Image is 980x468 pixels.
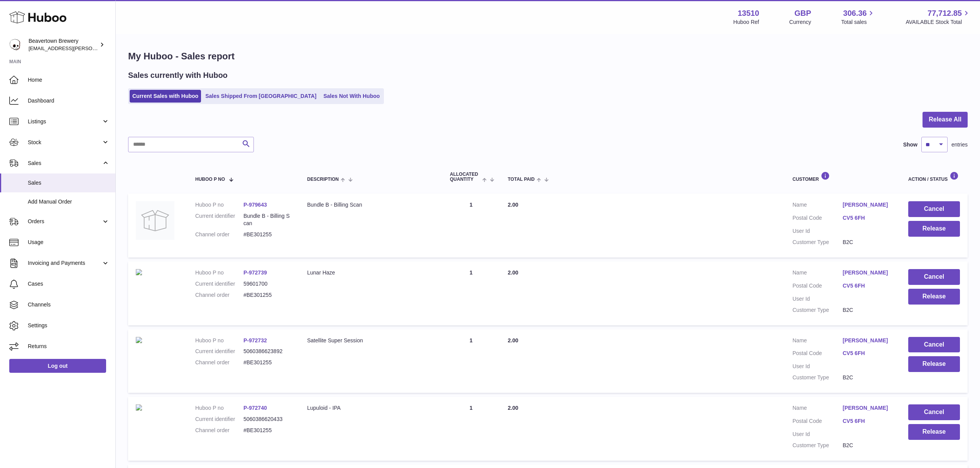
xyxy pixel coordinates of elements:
[243,416,292,423] dd: 5060386620433
[792,431,843,438] dt: User Id
[321,90,382,103] a: Sales Not With Huboo
[28,179,110,187] span: Sales
[841,8,875,26] a: 306.36 Total sales
[908,356,960,372] button: Release
[508,405,518,411] span: 2.00
[908,289,960,305] button: Release
[195,359,243,366] dt: Channel order
[195,201,243,209] dt: Huboo P no
[841,19,875,26] span: Total sales
[792,269,843,278] dt: Name
[136,201,174,240] img: no-photo.jpg
[908,404,960,420] button: Cancel
[508,337,518,343] span: 2.00
[843,306,893,314] dd: B2C
[243,212,292,227] dd: Bundle B - Billing Scan
[843,269,893,276] a: [PERSON_NAME]
[28,259,101,267] span: Invoicing and Payments
[28,343,110,350] span: Returns
[928,8,962,19] span: 77,712.85
[28,118,101,125] span: Listings
[442,261,500,325] td: 1
[923,112,968,128] button: Release All
[843,214,893,222] a: CV5 6FH
[792,350,843,359] dt: Postal Code
[195,291,243,299] dt: Channel order
[28,160,101,167] span: Sales
[195,337,243,344] dt: Huboo P no
[243,291,292,299] dd: #BE301255
[843,201,893,209] a: [PERSON_NAME]
[128,50,968,62] h1: My Huboo - Sales report
[792,239,843,246] dt: Customer Type
[28,218,101,225] span: Orders
[789,19,811,26] div: Currency
[28,198,110,205] span: Add Manual Order
[243,231,292,238] dd: #BE301255
[908,337,960,353] button: Cancel
[243,427,292,434] dd: #BE301255
[792,363,843,370] dt: User Id
[792,374,843,381] dt: Customer Type
[307,337,434,344] div: Satellite Super Session
[28,301,110,308] span: Channels
[908,424,960,440] button: Release
[28,280,110,288] span: Cases
[792,337,843,346] dt: Name
[843,404,893,412] a: [PERSON_NAME]
[243,405,267,411] a: P-972740
[508,177,535,182] span: Total paid
[9,359,106,373] a: Log out
[130,90,201,103] a: Current Sales with Huboo
[9,39,21,51] img: kit.lowe@beavertownbrewery.co.uk
[195,427,243,434] dt: Channel order
[508,269,518,276] span: 2.00
[792,172,893,182] div: Customer
[792,201,843,210] dt: Name
[792,214,843,224] dt: Postal Code
[195,348,243,355] dt: Current identifier
[442,194,500,258] td: 1
[794,8,811,19] strong: GBP
[792,306,843,314] dt: Customer Type
[792,404,843,414] dt: Name
[243,280,292,288] dd: 59601700
[195,416,243,423] dt: Current identifier
[243,337,267,343] a: P-972732
[243,359,292,366] dd: #BE301255
[792,417,843,427] dt: Postal Code
[203,90,319,103] a: Sales Shipped From [GEOGRAPHIC_DATA]
[908,269,960,285] button: Cancel
[28,322,110,329] span: Settings
[307,177,339,182] span: Description
[28,76,110,84] span: Home
[906,8,971,26] a: 77,712.85 AVAILABLE Stock Total
[792,295,843,303] dt: User Id
[243,202,267,208] a: P-979643
[442,329,500,393] td: 1
[843,374,893,381] dd: B2C
[307,269,434,276] div: Lunar Haze
[243,348,292,355] dd: 5060386623892
[843,337,893,344] a: [PERSON_NAME]
[195,212,243,227] dt: Current identifier
[792,442,843,449] dt: Customer Type
[733,19,759,26] div: Huboo Ref
[195,404,243,412] dt: Huboo P no
[908,221,960,237] button: Release
[29,45,155,51] span: [EMAIL_ADDRESS][PERSON_NAME][DOMAIN_NAME]
[738,8,759,19] strong: 13510
[843,8,867,19] span: 306.36
[136,404,142,411] img: beavertown-brewery-lupuloid-ipa-beer-can_9f6e7a13-aabf-4673-b010-6d9d4970118d.png
[29,37,98,52] div: Beavertown Brewery
[307,404,434,412] div: Lupuloid - IPA
[195,177,225,182] span: Huboo P no
[307,201,434,209] div: Bundle B - Billing Scan
[792,282,843,291] dt: Postal Code
[442,397,500,461] td: 1
[28,239,110,246] span: Usage
[136,337,142,343] img: beavertown-brewery-satellite-super-session-ipa.png
[195,280,243,288] dt: Current identifier
[450,172,480,182] span: ALLOCATED Quantity
[128,70,228,81] h2: Sales currently with Huboo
